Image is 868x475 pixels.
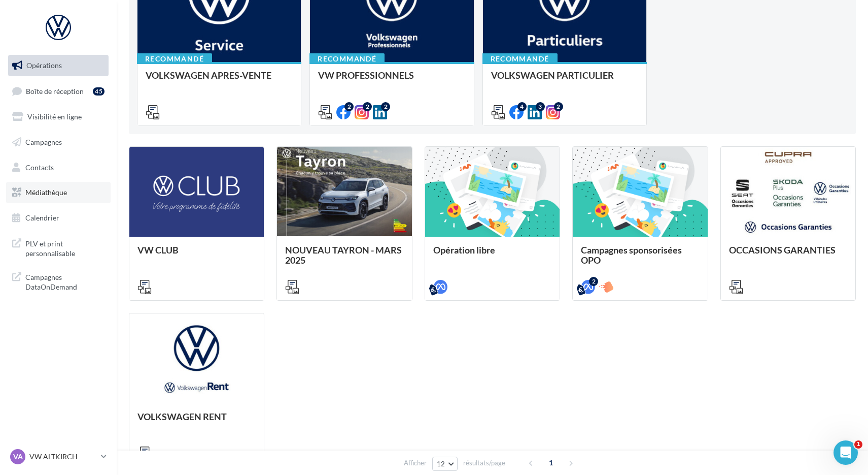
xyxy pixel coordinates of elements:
[25,213,59,222] span: Calendrier
[137,244,179,256] span: VW CLUB
[8,447,109,466] a: VA VW ALTKIRCH
[729,244,836,256] span: OCCASIONS GARANTIES
[404,458,427,468] span: Afficher
[6,157,111,178] a: Contacts
[536,102,545,111] div: 3
[437,460,445,468] span: 12
[6,233,111,263] a: PLV et print personnalisable
[543,455,559,471] span: 1
[26,86,84,95] span: Boîte de réception
[318,70,414,81] span: VW PROFESSIONNELS
[25,237,105,259] span: PLV et print personnalisable
[6,55,111,76] a: Opérations
[6,266,111,296] a: Campagnes DataOnDemand
[491,70,614,81] span: VOLKSWAGEN PARTICULIER
[137,53,212,65] div: Recommandé
[25,138,62,146] span: Campagnes
[482,53,558,65] div: Recommandé
[285,244,402,266] span: NOUVEAU TAYRON - MARS 2025
[581,244,682,266] span: Campagnes sponsorisées OPO
[25,270,105,292] span: Campagnes DataOnDemand
[146,70,271,81] span: VOLKSWAGEN APRES-VENTE
[93,87,105,96] div: 45
[554,102,563,111] div: 2
[6,182,111,203] a: Médiathèque
[6,207,111,229] a: Calendrier
[13,452,23,462] span: VA
[363,102,372,111] div: 2
[137,411,227,422] span: VOLKSWAGEN RENT
[25,163,54,171] span: Contacts
[6,80,111,102] a: Boîte de réception45
[517,102,527,111] div: 4
[6,106,111,128] a: Visibilité en ligne
[381,102,390,111] div: 2
[29,452,97,462] p: VW ALTKIRCH
[26,61,62,70] span: Opérations
[854,440,862,449] span: 1
[27,112,82,121] span: Visibilité en ligne
[6,132,111,153] a: Campagnes
[309,53,385,65] div: Recommandé
[25,188,67,197] span: Médiathèque
[344,102,354,111] div: 2
[432,457,458,471] button: 12
[589,277,598,286] div: 2
[463,458,505,468] span: résultats/page
[834,440,858,465] iframe: Intercom live chat
[433,244,495,256] span: Opération libre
